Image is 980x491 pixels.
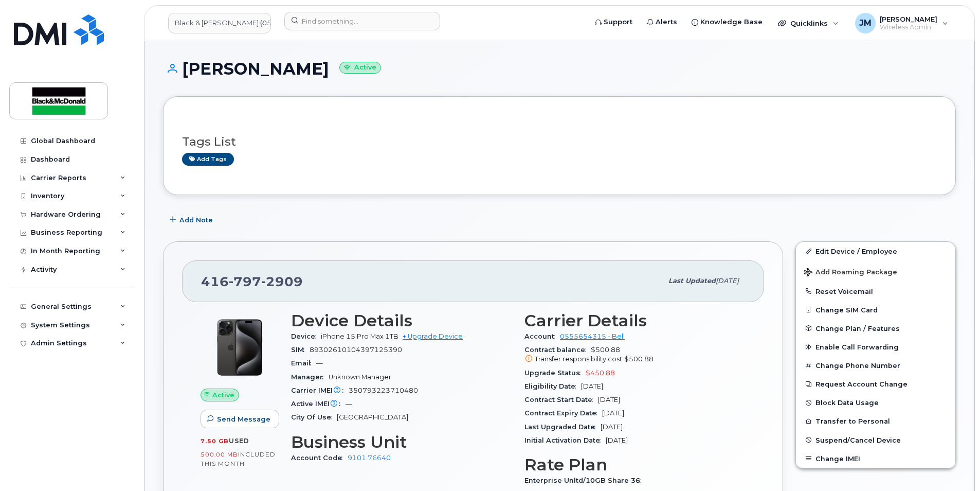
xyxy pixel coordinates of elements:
button: Change SIM Card [796,301,955,319]
span: [DATE] [601,423,623,431]
span: Upgrade Status [524,369,586,377]
span: — [316,359,323,367]
span: Contract Expiry Date [524,409,602,417]
a: Add tags [182,153,234,166]
span: Active [212,390,234,400]
span: Unknown Manager [329,373,391,381]
span: Suspend/Cancel Device [815,436,901,444]
a: Edit Device / Employee [796,242,955,260]
span: 500.00 MB [201,451,238,458]
span: Transfer responsibility cost [535,355,622,363]
span: Device [291,332,321,340]
img: iPhone_15_Pro_Black.png [209,317,270,378]
span: 2909 [261,274,303,289]
span: [GEOGRAPHIC_DATA] [337,413,408,421]
button: Change Phone Number [796,356,955,375]
span: Change Plan / Features [815,324,900,332]
span: Account [524,332,560,340]
span: [DATE] [716,277,739,285]
h3: Carrier Details [524,311,746,330]
button: Request Account Change [796,375,955,393]
span: — [346,400,352,408]
span: included this month [201,450,276,467]
span: Last Upgraded Date [524,423,601,431]
span: Add Note [179,215,213,225]
h3: Business Unit [291,433,512,451]
span: Enable Call Forwarding [815,343,899,351]
button: Suspend/Cancel Device [796,431,955,449]
span: Carrier IMEI [291,387,349,394]
a: 0555654315 - Bell [560,332,625,340]
h1: [PERSON_NAME] [163,60,956,78]
button: Enable Call Forwarding [796,338,955,356]
button: Transfer to Personal [796,412,955,430]
button: Reset Voicemail [796,282,955,301]
span: [DATE] [606,436,628,444]
button: Add Note [163,211,222,229]
span: 350793223710480 [349,387,418,394]
span: 416 [201,274,303,289]
span: iPhone 15 Pro Max 1TB [321,332,398,340]
h3: Device Details [291,311,512,330]
span: Manager [291,373,329,381]
span: Eligibility Date [524,382,581,390]
h3: Tags List [182,135,937,148]
h3: Rate Plan [524,455,746,474]
a: 9101.76640 [348,454,391,462]
span: 797 [229,274,261,289]
span: Email [291,359,316,367]
span: [DATE] [581,382,603,390]
span: $500.88 [624,355,654,363]
span: Add Roaming Package [804,268,897,278]
span: [DATE] [598,396,620,404]
span: Active IMEI [291,400,346,408]
span: City Of Use [291,413,337,421]
span: SIM [291,346,310,354]
button: Add Roaming Package [796,261,955,282]
span: Contract Start Date [524,396,598,404]
button: Change Plan / Features [796,319,955,338]
span: $450.88 [586,369,615,377]
span: Account Code [291,454,348,462]
span: [DATE] [602,409,624,417]
span: used [229,437,249,445]
span: 89302610104397125390 [310,346,402,354]
span: 7.50 GB [201,437,229,445]
span: $500.88 [524,346,746,364]
button: Change IMEI [796,449,955,468]
small: Active [339,62,381,74]
span: Send Message [217,414,270,424]
span: Enterprise Unltd/10GB Share 36 [524,477,646,484]
button: Send Message [201,410,279,428]
span: Initial Activation Date [524,436,606,444]
span: Last updated [668,277,716,285]
a: + Upgrade Device [403,332,463,340]
span: Contract balance [524,346,591,354]
button: Block Data Usage [796,393,955,412]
